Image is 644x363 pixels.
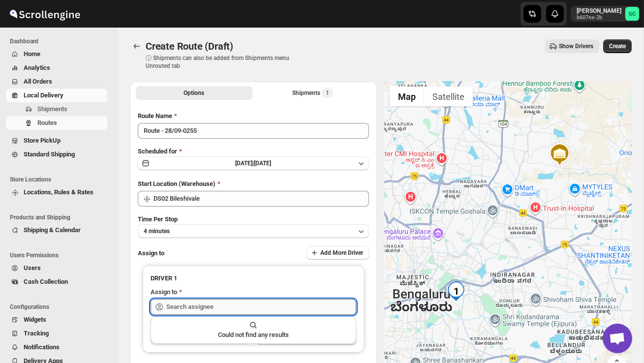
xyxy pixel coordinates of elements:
[292,88,333,98] div: Shipments
[577,15,621,21] p: b607ea-2b
[10,176,111,183] span: Store Locations
[24,188,93,196] span: Locations, Rules & Rates
[136,86,252,100] button: All Route Options
[24,91,63,99] span: Local Delivery
[146,40,233,52] span: Create Route (Draft)
[218,331,289,338] span: Could not find any results
[6,327,107,340] button: Tracking
[24,264,41,272] span: Users
[144,227,170,235] span: 4 minutes
[6,261,107,275] button: Users
[184,89,205,97] span: Options
[24,50,40,58] span: Home
[138,215,178,223] span: Time Per Stop
[166,299,356,315] input: Search assignee
[138,180,215,187] span: Start Location (Warehouse)
[6,223,107,237] button: Shipping & Calendar
[6,61,107,75] button: Analytics
[24,226,81,234] span: Shipping & Calendar
[254,160,272,167] span: [DATE]
[545,39,599,53] button: Show Drivers
[446,281,466,301] div: 1
[24,151,75,158] span: Standard Shipping
[138,123,369,139] input: Eg: Bengaluru Route
[254,86,371,100] button: Selected Shipments
[629,11,636,17] text: SC
[37,119,57,126] span: Routes
[10,213,111,221] span: Products and Shipping
[10,37,111,45] span: Dashboard
[6,75,107,89] button: All Orders
[603,324,632,353] div: Open chat
[138,224,369,238] button: 4 minutes
[130,39,144,53] button: Routes
[24,343,60,351] span: Notifications
[424,87,473,106] button: Show satellite imagery
[6,275,107,289] button: Cash Collection
[390,87,424,106] button: Show street map
[138,148,177,155] span: Scheduled for
[236,160,254,167] span: [DATE] |
[6,340,107,354] button: Notifications
[6,313,107,327] button: Widgets
[24,278,68,285] span: Cash Collection
[326,89,329,97] span: 1
[559,42,593,50] span: Show Drivers
[24,64,50,71] span: Analytics
[138,156,369,170] button: [DATE]|[DATE]
[138,112,172,120] span: Route Name
[138,249,164,257] span: Assign to
[320,249,363,257] span: Add More Driver
[24,316,46,323] span: Widgets
[153,191,369,207] input: Search location
[151,287,177,297] div: Assign to
[10,251,111,259] span: Users Permissions
[6,47,107,61] button: Home
[24,330,49,337] span: Tracking
[6,116,107,130] button: Routes
[146,54,301,70] p: ⓘ Shipments can also be added from Shipments menu Unrouted tab
[577,7,621,15] p: [PERSON_NAME]
[6,102,107,116] button: Shipments
[37,105,67,113] span: Shipments
[307,246,369,260] button: Add More Driver
[24,137,61,144] span: Store PickUp
[151,273,356,283] h3: DRIVER 1
[24,78,52,85] span: All Orders
[609,42,626,50] span: Create
[571,6,640,22] button: User menu
[625,7,639,21] span: Sanjay chetri
[10,303,111,311] span: Configurations
[8,1,82,26] img: ScrollEngine
[603,39,632,53] button: Create
[6,185,107,199] button: Locations, Rules & Rates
